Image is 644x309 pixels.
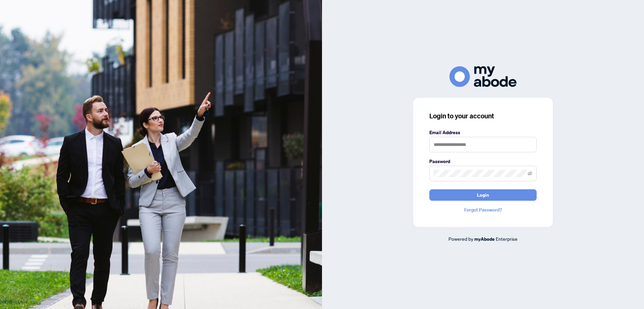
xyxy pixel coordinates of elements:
[449,66,517,87] img: ma-logo
[429,158,537,165] label: Password
[429,111,537,121] h3: Login to your account
[429,206,537,214] a: Forgot Password?
[429,189,537,201] button: Login
[448,236,473,242] span: Powered by
[477,190,489,200] span: Login
[528,171,532,176] span: eye-invisible
[474,235,495,243] a: myAbode
[496,236,518,242] span: Enterprise
[429,129,537,136] label: Email Address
